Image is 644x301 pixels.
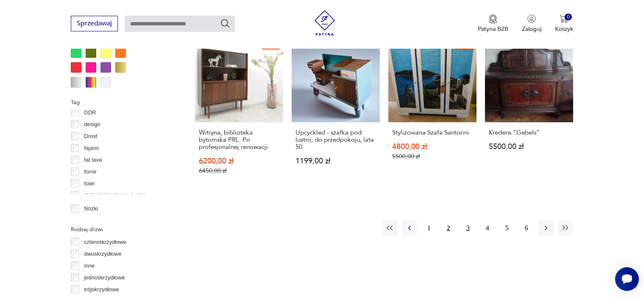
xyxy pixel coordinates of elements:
a: Ikona medaluPatyna B2B [478,14,508,33]
p: czteroskrzydłowe [84,237,126,246]
p: Tag [71,97,175,107]
p: jednoskrzydłowe [84,273,125,282]
p: 5500,00 zł [489,143,569,150]
button: 3 [460,220,476,235]
button: Patyna B2B [478,14,508,33]
p: trójskrzydłowe [84,284,119,294]
button: 4 [480,220,495,235]
p: 6200,00 zł [199,157,279,164]
p: [DEMOGRAPHIC_DATA] [84,191,145,200]
a: SaleStylizowana Szafa SantoriniStylizowana Szafa Santorini4800,00 zł5500,00 zł [388,34,477,191]
img: Ikona medalu [489,14,497,24]
p: 1199,00 zł [296,157,376,164]
button: 5 [499,220,515,235]
p: Rodzaj drzwi [71,224,175,234]
h3: Stylizowana Szafa Santorini [392,129,473,136]
h3: Kredens "Gebels" [489,129,569,136]
img: Patyna - sklep z meblami i dekoracjami vintage [312,10,337,36]
p: Zaloguj [522,25,541,33]
p: Koszyk [555,25,573,33]
button: 2 [441,220,456,235]
p: fotel [84,179,95,188]
button: Sprzedawaj [71,16,118,31]
a: SaleWitryna, biblioteka bytomska PRL. Po profesjonalnej renowacji.Witryna, biblioteka bytomska PR... [195,34,283,191]
p: dwuskrzydłowe [84,249,121,258]
h3: Witryna, biblioteka bytomska PRL. Po profesjonalnej renowacji. [199,129,279,150]
p: Drost [84,131,97,141]
p: DDR [84,108,96,117]
p: 6450,00 zł [199,167,279,174]
button: 1 [421,220,437,235]
div: 0 [565,14,572,21]
iframe: Smartsupp widget button [615,267,639,291]
button: Zaloguj [522,14,541,33]
p: 5500,00 zł [392,152,473,160]
a: Upcyckled - szafka pod lustro, do przedpokoju, lata 50.Upcyckled - szafka pod lustro, do przedpok... [292,34,380,191]
p: Nóżki [84,204,98,213]
button: 0Koszyk [555,14,573,33]
p: 4800,00 zł [392,143,473,150]
img: Ikonka użytkownika [527,14,536,23]
button: 6 [519,220,534,235]
a: Sprzedawaj [71,21,118,27]
img: Ikona koszyka [560,14,568,23]
button: Szukaj [220,18,230,28]
p: design [84,119,100,129]
a: Kredens "Gebels"Kredens "Gebels"5500,00 zł [485,34,573,191]
p: inne [84,261,95,270]
h3: Upcyckled - szafka pod lustro, do przedpokoju, lata 50. [296,129,376,150]
p: fat lava [84,155,102,164]
p: Patyna B2B [478,25,508,33]
p: fornir [84,167,97,176]
p: fajans [84,143,99,152]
